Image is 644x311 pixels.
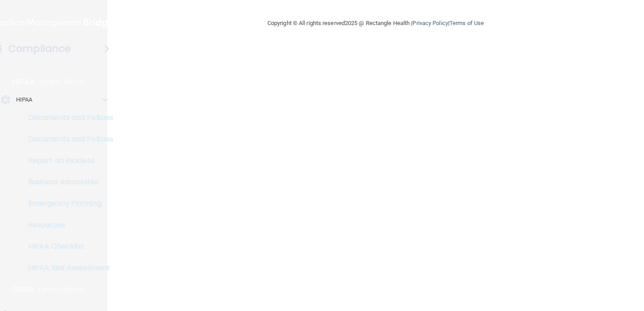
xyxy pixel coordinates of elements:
[412,20,448,26] a: Privacy Policy
[6,135,128,144] p: Documents and Policies
[12,77,35,87] p: HIPAA
[6,264,128,273] p: HIPAA Risk Assessment
[212,9,539,38] div: Copyright © All rights reserved 2025 @ Rectangle Health | |
[6,178,128,187] p: Business Associates
[16,94,33,105] p: HIPAA
[6,242,128,251] p: HIPAA Checklist
[39,77,87,87] p: Learn More!
[39,284,86,295] p: Learn More!
[6,113,128,122] p: Documents and Policies
[6,156,128,165] p: Report an Incident
[449,20,484,26] a: Terms of Use
[12,284,34,295] p: OSHA
[6,221,128,230] p: Resources
[6,199,128,208] p: Emergency Planning
[8,43,71,55] h4: Compliance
